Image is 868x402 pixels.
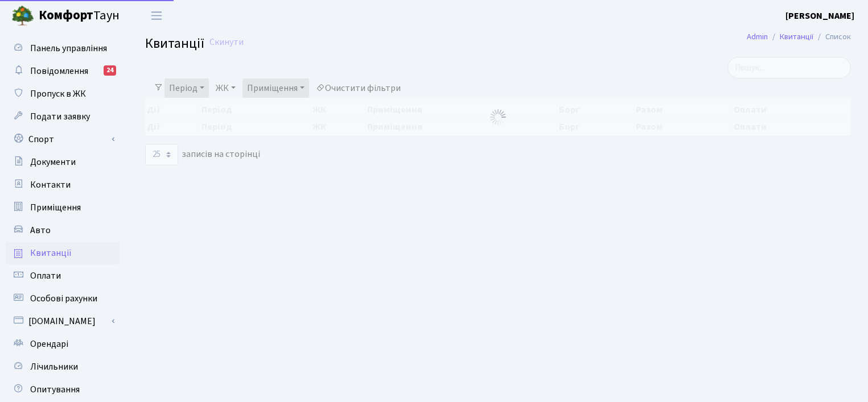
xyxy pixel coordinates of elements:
[727,57,851,78] input: Пошук...
[747,31,768,43] a: Admin
[142,6,171,25] button: Переключити навігацію
[6,37,120,60] a: Панель управління
[11,5,34,27] img: logo.png
[145,144,260,165] label: записів на сторінці
[30,42,107,55] span: Панель управління
[209,37,244,48] a: Скинути
[6,60,120,82] a: Повідомлення24
[6,310,120,333] a: [DOMAIN_NAME]
[6,128,120,151] a: Спорт
[30,156,76,168] span: Документи
[780,31,813,43] a: Квитанції
[30,383,80,396] span: Опитування
[30,224,51,237] span: Авто
[30,247,72,259] span: Квитанції
[104,65,116,76] div: 24
[242,78,309,98] a: Приміщення
[211,78,240,98] a: ЖК
[39,6,120,26] span: Таун
[785,10,854,22] b: [PERSON_NAME]
[164,78,209,98] a: Період
[6,333,120,355] a: Орендарі
[30,179,71,191] span: Контакти
[39,6,93,24] b: Комфорт
[145,144,178,165] select: записів на сторінці
[30,110,90,123] span: Подати заявку
[6,287,120,310] a: Особові рахунки
[6,219,120,242] a: Авто
[489,108,507,126] img: Обробка...
[30,201,81,214] span: Приміщення
[30,270,61,282] span: Оплати
[30,338,68,350] span: Орендарі
[30,65,88,77] span: Повідомлення
[145,34,204,53] span: Квитанції
[30,88,86,100] span: Пропуск в ЖК
[6,242,120,264] a: Квитанції
[6,264,120,287] a: Оплати
[6,196,120,219] a: Приміщення
[6,378,120,401] a: Опитування
[6,173,120,196] a: Контакти
[6,355,120,378] a: Лічильники
[6,105,120,128] a: Подати заявку
[6,151,120,173] a: Документи
[30,292,97,305] span: Особові рахунки
[785,9,854,23] a: [PERSON_NAME]
[813,31,851,43] li: Список
[311,78,405,98] a: Очистити фільтри
[6,82,120,105] a: Пропуск в ЖК
[30,360,78,373] span: Лічильники
[730,25,868,49] nav: breadcrumb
